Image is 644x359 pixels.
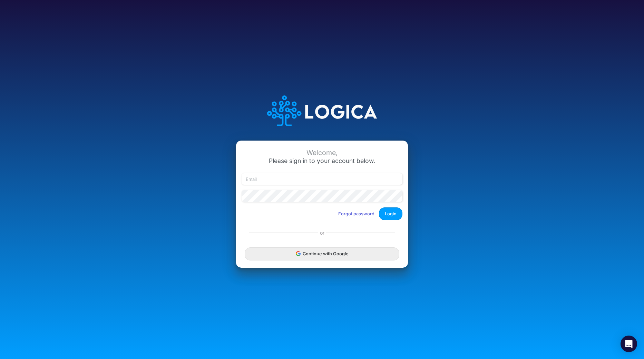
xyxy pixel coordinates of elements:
[242,149,402,157] div: Welcome,
[245,247,399,260] button: Continue with Google
[379,207,402,220] button: Login
[269,157,375,164] span: Please sign in to your account below.
[621,336,637,352] div: Open Intercom Messenger
[242,173,402,185] input: Email
[334,208,379,219] button: Forgot password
